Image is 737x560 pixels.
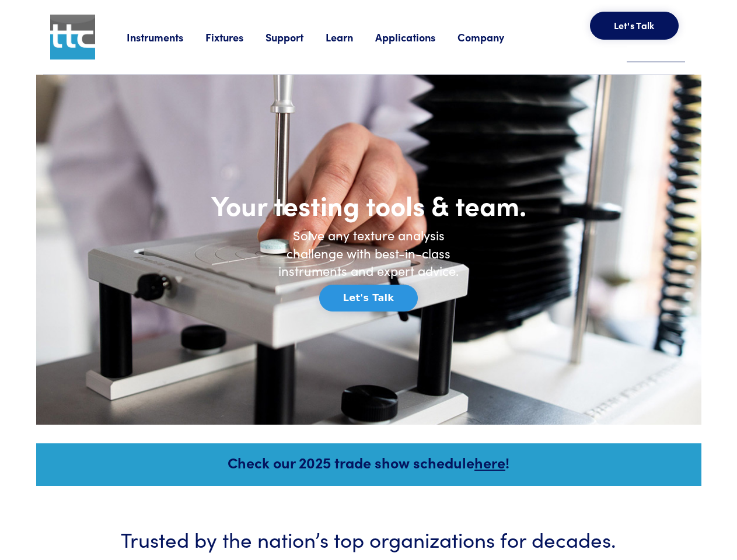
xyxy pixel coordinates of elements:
a: Learn [326,30,375,44]
button: Let's Talk [319,285,418,311]
a: Support [266,30,326,44]
a: Fixtures [205,30,266,44]
h6: Solve any texture analysis challenge with best-in-class instruments and expert advice. [270,226,468,280]
h3: Trusted by the nation’s top organizations for decades. [71,524,666,553]
a: here [474,452,505,473]
a: Applications [375,30,457,44]
h5: Check our 2025 trade show schedule ! [52,452,686,473]
h1: Your testing tools & team. [170,188,567,222]
img: ttc_logo_1x1_v1.0.png [50,15,95,60]
a: Instruments [127,30,205,44]
a: Company [457,30,526,44]
button: Let's Talk [590,12,679,40]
